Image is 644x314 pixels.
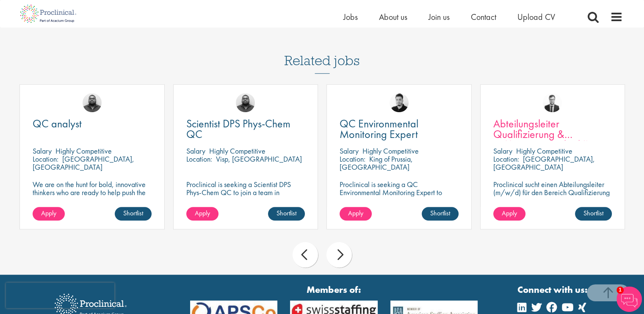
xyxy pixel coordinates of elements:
[195,209,210,218] span: Apply
[493,154,595,172] p: [GEOGRAPHIC_DATA], [GEOGRAPHIC_DATA]
[33,116,82,131] span: QC analyst
[216,154,302,164] p: Visp, [GEOGRAPHIC_DATA]
[502,209,517,218] span: Apply
[348,209,363,218] span: Apply
[493,116,589,152] span: Abteilungsleiter Qualifizierung & Kalibrierung (m/w/d)
[340,146,359,156] span: Salary
[362,146,419,156] p: Highly Competitive
[543,93,562,112] img: Antoine Mortiaux
[41,209,56,218] span: Apply
[186,116,290,141] span: Scientist DPS Phys-Chem QC
[493,180,612,220] p: Proclinical sucht einen Abteilungsleiter (m/w/d) für den Bereich Qualifizierung zur Verstärkung d...
[493,146,512,156] span: Salary
[209,146,265,156] p: Highly Competitive
[268,207,305,220] a: Shortlist
[33,207,65,220] a: Apply
[186,146,205,156] span: Salary
[186,207,218,220] a: Apply
[186,118,305,140] a: Scientist DPS Phys-Chem QC
[340,154,413,172] p: King of Prussia, [GEOGRAPHIC_DATA]
[340,180,459,212] p: Proclinical is seeking a QC Environmental Monitoring Expert to support quality control operations...
[115,207,152,220] a: Shortlist
[575,207,612,220] a: Shortlist
[33,180,152,212] p: We are on the hunt for bold, innovative thinkers who are ready to help push the boundaries of sci...
[340,207,372,220] a: Apply
[517,283,589,296] strong: Connect with us:
[517,11,555,22] a: Upload CV
[83,93,102,112] img: Ashley Bennett
[616,286,642,312] img: Chatbot
[340,154,365,164] span: Location:
[186,154,212,164] span: Location:
[236,93,255,112] img: Ashley Bennett
[428,11,450,22] a: Join us
[326,242,352,267] div: next
[6,283,114,308] iframe: reCAPTCHA
[343,11,358,22] a: Jobs
[33,154,134,172] p: [GEOGRAPHIC_DATA], [GEOGRAPHIC_DATA]
[422,207,459,220] a: Shortlist
[471,11,496,22] a: Contact
[33,146,52,156] span: Salary
[293,242,318,267] div: prev
[190,283,478,296] strong: Members of:
[55,146,112,156] p: Highly Competitive
[379,11,407,22] a: About us
[493,118,612,140] a: Abteilungsleiter Qualifizierung & Kalibrierung (m/w/d)
[33,154,58,164] span: Location:
[493,154,519,164] span: Location:
[33,118,152,129] a: QC analyst
[340,118,459,140] a: QC Environmental Monitoring Expert
[493,207,525,220] a: Apply
[340,116,418,141] span: QC Environmental Monitoring Expert
[390,93,409,112] img: Anderson Maldonado
[516,146,572,156] p: Highly Competitive
[616,286,624,294] span: 1
[186,180,305,204] p: Proclinical is seeking a Scientist DPS Phys-Chem QC to join a team in [GEOGRAPHIC_DATA]
[285,32,360,74] h3: Related jobs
